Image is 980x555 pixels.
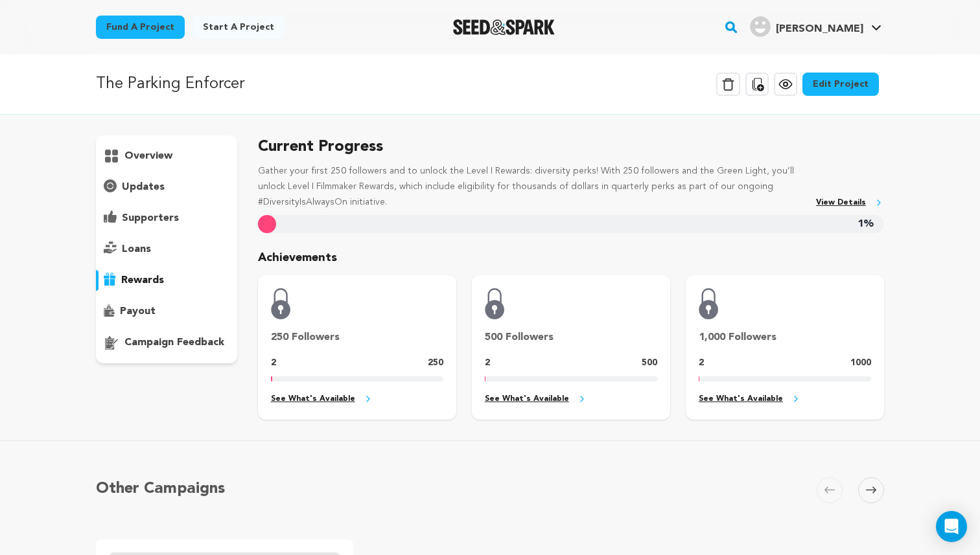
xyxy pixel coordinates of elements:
p: 500 Followers [485,330,657,345]
p: The Parking Enforcer [96,73,244,96]
p: 250 Followers [271,330,443,345]
p: rewards [121,273,164,288]
img: Seed&Spark Logo Dark Mode [453,19,555,35]
p: Gather your first 250 followers and to unlock the Level I Rewards: diversity perks! With 250 foll... [258,164,806,210]
a: See What's Available [699,392,871,407]
p: 2 [271,356,276,371]
p: 1000 [850,356,871,371]
div: Open Intercom Messenger [936,511,967,542]
p: 2 [485,356,490,371]
p: payout [120,304,156,319]
a: View Details [816,196,884,210]
p: 250 [428,356,443,371]
img: user.png [750,16,771,37]
button: payout [96,301,237,322]
p: updates [122,179,165,195]
p: loans [122,242,151,257]
p: 2 [699,356,704,371]
a: Edit Project [802,73,879,96]
p: 1,000 Followers [699,330,871,345]
button: supporters [96,208,237,229]
button: overview [96,146,237,166]
span: 1% [857,215,874,234]
span: [PERSON_NAME] [776,24,863,34]
button: campaign feedback [96,332,237,353]
p: 500 [642,356,657,371]
button: loans [96,239,237,260]
h5: Current Progress [258,135,884,159]
a: See What's Available [271,392,443,407]
button: rewards [96,270,237,291]
h5: Other Campaigns [96,477,225,501]
p: Achievements [258,249,884,267]
p: supporters [122,210,179,226]
button: updates [96,177,237,198]
a: Fund a project [96,16,185,39]
a: See What's Available [485,392,657,407]
p: campaign feedback [124,335,224,350]
a: Seed&Spark Homepage [453,19,555,35]
a: Start a project [192,16,285,39]
span: Xavier L.'s Profile [747,14,884,41]
p: overview [124,148,172,164]
div: Xavier L.'s Profile [750,16,863,37]
a: Xavier L.'s Profile [747,14,884,37]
